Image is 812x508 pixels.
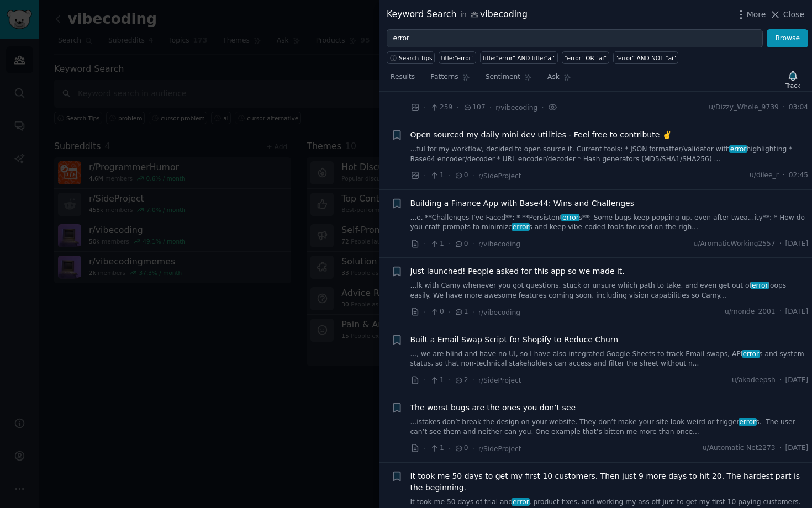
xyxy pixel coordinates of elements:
span: 0 [454,239,468,249]
span: · [424,306,426,318]
span: u/Automatic-Net2273 [703,443,776,453]
span: Search Tips [399,54,433,62]
span: Patterns [430,72,458,82]
a: Just launched! People asked for this app so we made it. [410,266,625,277]
span: · [472,374,474,386]
a: ...istakes don’t break the design on your website. They don’t make your site look weird or trigge... [410,417,809,437]
span: error [512,498,530,506]
span: [DATE] [785,307,808,317]
a: Open sourced my daily mini dev utilities - Feel free to contribute ✌️ [410,129,672,141]
a: ...ful for my workflow, decided to open source it. Current tools: * JSON formatter/validator with... [410,145,809,164]
span: u/akadeepsh [732,375,776,385]
span: · [472,443,474,454]
span: 2 [454,375,468,385]
a: Ask [544,68,575,91]
input: Try a keyword related to your business [387,29,763,48]
button: Close [769,9,804,20]
span: 0 [454,171,468,181]
a: Results [387,68,419,91]
span: · [779,239,782,249]
span: · [448,374,450,386]
a: Patterns [426,68,473,91]
div: title:"error" AND title:"ai" [483,54,556,62]
span: More [747,9,766,20]
span: · [472,238,474,250]
span: Sentiment [486,72,520,82]
span: u/dilee_r [750,171,779,181]
button: Track [782,68,804,91]
div: Keyword Search vibecoding [387,8,528,22]
span: 0 [430,307,444,317]
span: 1 [430,443,444,453]
span: · [448,170,450,182]
span: r/vibecoding [478,309,520,316]
span: · [472,170,474,182]
span: 1 [430,375,444,385]
span: · [448,306,450,318]
a: Sentiment [482,68,536,91]
a: "error" AND NOT "ai" [613,51,679,64]
div: "error" OR "ai" [565,54,607,62]
span: r/SideProject [478,445,521,453]
span: u/Dizzy_Whole_9739 [709,103,779,113]
span: · [448,238,450,250]
span: Close [783,9,804,20]
button: Browse [767,29,808,48]
span: · [424,443,426,454]
div: title:"error" [441,54,474,62]
a: It took me 50 days to get my first 10 customers. Then just 9 more days to hit 20. The hardest par... [410,470,809,494]
a: ...e. **Challenges I’ve Faced**: * **Persistenterrors**: Some bugs keep popping up, even after tw... [410,213,809,232]
span: · [448,443,450,454]
span: r/SideProject [478,172,521,180]
span: error [751,282,769,289]
div: "error" AND NOT "ai" [615,54,676,62]
span: 03:04 [789,103,808,113]
span: 02:45 [789,171,808,181]
span: · [456,102,458,113]
a: The worst bugs are the ones you don’t see [410,402,576,414]
a: title:"error" AND title:"ai" [480,51,558,64]
span: 0 [454,443,468,453]
span: error [561,214,579,221]
span: · [424,238,426,250]
span: in [460,10,466,20]
span: Ask [547,72,560,82]
span: · [779,443,782,453]
a: ..., we are blind and have no UI, so I have also integrated Google Sheets to track Email swaps, A... [410,350,809,369]
span: Building a Finance App with Base44: Wins and Challenges [410,198,634,209]
a: ...lk with Camy whenever you got questions, stuck or unsure which path to take, and even get out ... [410,281,809,300]
span: · [424,374,426,386]
span: r/SideProject [478,377,521,384]
span: r/vibecoding [478,240,520,248]
span: r/vibecoding [495,104,537,112]
span: · [489,102,492,113]
span: [DATE] [785,239,808,249]
span: · [424,102,426,113]
span: u/monde_2001 [725,307,776,317]
span: 1 [454,307,468,317]
span: · [541,102,544,113]
span: Results [391,72,415,82]
span: error [742,350,760,358]
button: More [735,9,766,20]
span: · [472,306,474,318]
span: [DATE] [785,443,808,453]
span: · [424,170,426,182]
span: u/AromaticWorking2557 [694,239,776,249]
a: "error" OR "ai" [562,51,609,64]
span: · [779,375,782,385]
span: [DATE] [785,375,808,385]
span: 259 [430,103,452,113]
span: 1 [430,239,444,249]
span: · [779,307,782,317]
a: Built a Email Swap Script for Shopify to Reduce Churn [410,334,619,346]
a: title:"error" [439,51,476,64]
span: error [739,418,757,426]
span: · [783,103,785,113]
span: error [512,223,530,231]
